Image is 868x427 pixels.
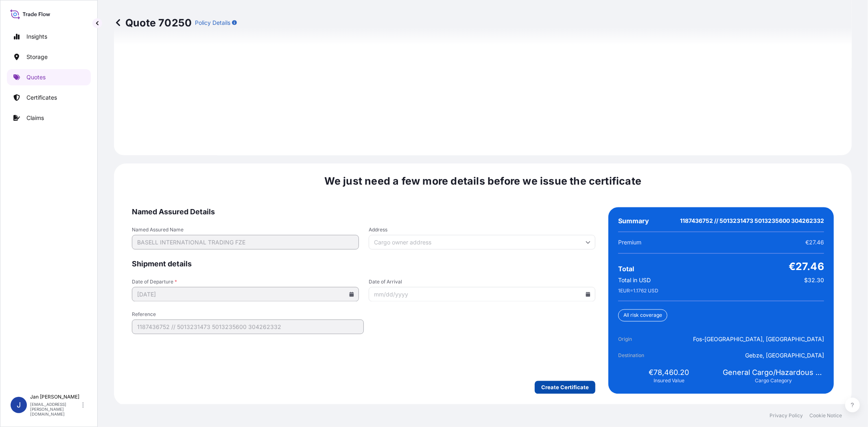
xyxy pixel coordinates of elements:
[541,383,589,392] p: Create Certificate
[805,239,824,247] span: €27.46
[26,53,48,61] p: Storage
[369,287,596,302] input: mm/dd/yyyy
[723,368,824,378] span: General Cargo/Hazardous Material
[745,352,824,360] span: Gebze, [GEOGRAPHIC_DATA]
[132,320,364,334] input: Your internal reference
[114,16,192,29] p: Quote 70250
[324,175,642,188] span: We just need a few more details before we issue the certificate
[26,73,46,81] p: Quotes
[132,227,359,233] span: Named Assured Name
[7,28,91,45] a: Insights
[132,259,595,269] span: Shipment details
[618,265,634,273] span: Total
[17,401,21,409] span: J
[618,309,667,322] div: All risk coverage
[195,19,230,27] p: Policy Details
[7,69,91,85] a: Quotes
[369,235,596,250] input: Cargo owner address
[369,227,596,233] span: Address
[369,279,596,285] span: Date of Arrival
[30,402,81,416] p: [EMAIL_ADDRESS][PERSON_NAME][DOMAIN_NAME]
[789,260,824,273] span: €27.46
[26,33,47,41] p: Insights
[618,277,651,285] span: Total in USD
[809,412,842,419] a: Cookie Notice
[804,277,824,285] span: $32.30
[618,352,664,360] span: Destination
[132,287,359,302] input: mm/dd/yyyy
[30,394,81,400] p: Jan [PERSON_NAME]
[26,114,44,122] p: Claims
[535,381,595,394] button: Create Certificate
[755,378,792,384] span: Cargo Category
[770,412,803,419] a: Privacy Policy
[132,279,359,285] span: Date of Departure
[654,378,684,384] span: Insured Value
[7,49,91,65] a: Storage
[26,94,57,102] p: Certificates
[693,335,824,344] span: Fos-[GEOGRAPHIC_DATA], [GEOGRAPHIC_DATA]
[618,335,664,344] span: Origin
[132,312,364,318] span: Reference
[618,288,658,294] span: 1 EUR = 1.1762 USD
[132,207,595,217] span: Named Assured Details
[618,217,649,225] span: Summary
[7,89,91,106] a: Certificates
[618,239,641,247] span: Premium
[680,217,824,225] span: 1187436752 // 5013231473 5013235600 304262332
[7,110,91,126] a: Claims
[649,368,689,378] span: €78,460.20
